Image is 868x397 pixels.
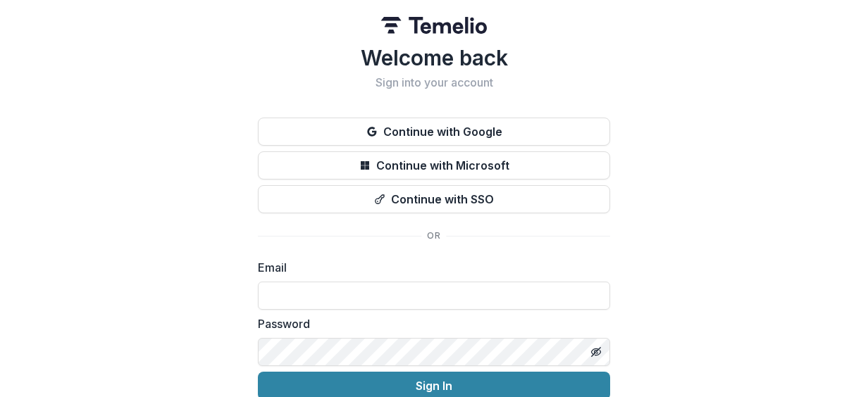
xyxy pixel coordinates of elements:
label: Email [258,259,602,276]
button: Continue with Microsoft [258,151,610,179]
h2: Sign into your account [258,76,610,89]
button: Toggle password visibility [585,341,607,363]
label: Password [258,315,602,332]
h1: Welcome back [258,45,610,70]
button: Continue with SSO [258,185,610,213]
button: Continue with Google [258,118,610,146]
img: Temelio [381,17,487,34]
